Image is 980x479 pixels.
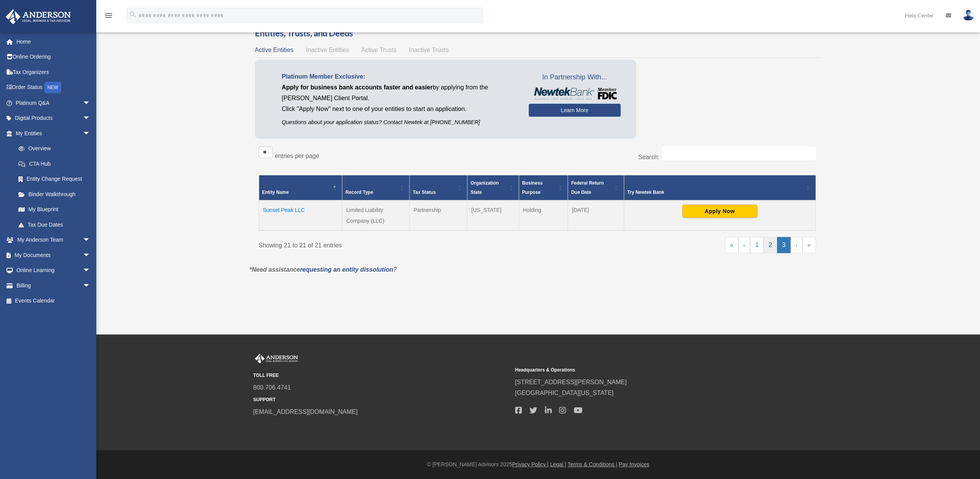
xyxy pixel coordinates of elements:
span: Business Purpose [522,180,543,195]
a: Online Learningarrow_drop_down [5,263,102,278]
a: Overview [11,141,94,156]
span: Active Entities [255,47,293,53]
i: menu [104,11,113,20]
span: In Partnership With... [529,71,621,84]
p: Click "Apply Now" next to one of your entities to start an application. [282,104,517,114]
a: My Entitiesarrow_drop_down [5,126,98,141]
th: Record Type: Activate to sort [342,175,410,200]
span: Entity Name [262,190,289,195]
td: [DATE] [568,200,624,230]
a: First [725,237,739,253]
a: Previous [739,237,750,253]
th: Try Newtek Bank : Activate to sort [624,175,816,200]
a: Order StatusNEW [5,80,102,96]
td: Holding [519,200,568,230]
img: User Pic [963,10,974,21]
a: 2 [764,237,777,253]
span: arrow_drop_down [83,126,98,141]
img: Anderson Advisors Platinum Portal [253,354,300,364]
a: [STREET_ADDRESS][PERSON_NAME] [515,379,627,385]
a: Tax Due Dates [11,217,98,232]
th: Entity Name: Activate to invert sorting [259,175,342,200]
span: arrow_drop_down [83,111,98,126]
img: Anderson Advisors Platinum Portal [3,9,73,24]
h3: Entities, Trusts, and Deeds [255,27,820,39]
a: Entity Change Request [11,171,98,187]
button: Apply Now [682,205,757,218]
p: Platinum Member Exclusive: [282,71,517,82]
a: Events Calendar [5,293,102,309]
div: Showing 21 to 21 of 21 entries [259,237,532,251]
th: Business Purpose: Activate to sort [519,175,568,200]
a: [EMAIL_ADDRESS][DOMAIN_NAME] [253,408,358,415]
a: Billingarrow_drop_down [5,278,102,293]
div: Try Newtek Bank [627,188,804,197]
th: Tax Status: Activate to sort [410,175,467,200]
a: Digital Productsarrow_drop_down [5,111,102,126]
div: © [PERSON_NAME] Advisors 2025 [96,460,980,469]
a: requesting an entity dissolution [300,266,393,273]
a: Platinum Q&Aarrow_drop_down [5,95,102,111]
td: Partnership [410,200,467,230]
a: CTA Hub [11,156,98,171]
label: Search: [638,154,659,160]
span: Active Trusts [361,47,397,53]
a: Tax Organizers [5,64,102,80]
p: by applying from the [PERSON_NAME] Client Portal. [282,82,517,104]
a: Legal | [550,461,566,467]
a: [GEOGRAPHIC_DATA][US_STATE] [515,390,614,396]
td: [US_STATE] [467,200,519,230]
span: Organization State [471,180,499,195]
a: 1 [750,237,764,253]
a: My Blueprint [11,202,98,217]
a: Online Ordering [5,49,102,65]
em: *Need assistance ? [250,266,397,273]
small: Headquarters & Operations [515,366,772,374]
a: 3 [777,237,791,253]
th: Federal Return Due Date: Activate to sort [568,175,624,200]
span: arrow_drop_down [83,95,98,111]
span: Inactive Entities [306,47,349,53]
a: Binder Walkthrough [11,187,98,202]
label: entries per page [275,153,320,159]
small: TOLL FREE [253,371,510,380]
a: My Documentsarrow_drop_down [5,247,102,263]
span: arrow_drop_down [83,278,98,294]
td: Limited Liability Company (LLC) [342,200,410,230]
a: Last [802,237,816,253]
a: menu [104,13,113,20]
span: Tax Status [413,190,436,195]
div: NEW [44,82,61,93]
p: Questions about your application status? Contact Newtek at [PHONE_NUMBER] [282,118,517,127]
a: My Anderson Teamarrow_drop_down [5,232,102,248]
th: Organization State: Activate to sort [467,175,519,200]
span: Inactive Trusts [409,47,449,53]
i: search [129,10,137,19]
a: Learn More [529,104,621,117]
a: Next [791,237,802,253]
a: Privacy Policy | [512,461,549,467]
span: Federal Return Due Date [571,180,604,195]
a: 800.706.4741 [253,384,291,391]
span: Apply for business bank accounts faster and easier [282,84,433,91]
a: Terms & Conditions | [568,461,617,467]
span: arrow_drop_down [83,263,98,279]
img: NewtekBankLogoSM.png [533,87,617,100]
span: arrow_drop_down [83,232,98,248]
span: Record Type [345,190,373,195]
small: SUPPORT [253,396,510,404]
a: Pay Invoices [619,461,649,467]
span: arrow_drop_down [83,247,98,263]
a: Home [5,34,102,49]
td: Sunset Peak LLC [259,200,342,230]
